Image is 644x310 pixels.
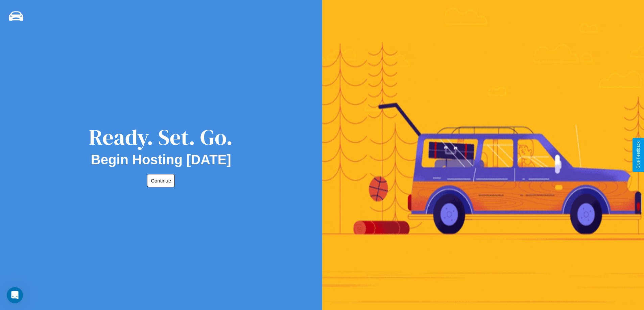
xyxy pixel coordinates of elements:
div: Ready. Set. Go. [89,122,233,152]
h2: Begin Hosting [DATE] [91,152,231,167]
button: Continue [147,174,175,187]
div: Give Feedback [636,141,641,169]
iframe: Intercom live chat [7,287,23,303]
